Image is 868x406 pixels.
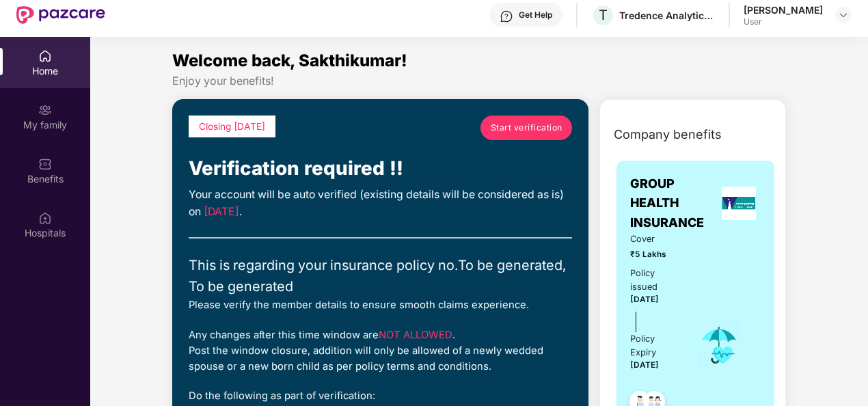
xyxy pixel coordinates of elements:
[16,6,105,24] img: New Pazcare Logo
[480,116,572,140] a: Start verification
[38,103,52,117] img: svg+xml;base64,PHN2ZyB3aWR0aD0iMjAiIGhlaWdodD0iMjAiIHZpZXdCb3g9IjAgMCAyMCAyMCIgZmlsbD0ibm9uZSIgeG...
[630,360,659,370] span: [DATE]
[204,205,239,218] span: [DATE]
[838,10,849,21] img: svg+xml;base64,PHN2ZyBpZD0iRHJvcGRvd24tMzJ4MzIiIHhtbG5zPSJodHRwOi8vd3d3LnczLm9yZy8yMDAwL3N2ZyIgd2...
[744,3,823,16] div: [PERSON_NAME]
[172,51,407,70] span: Welcome back, Sakthikumar!
[189,327,572,375] div: Any changes after this time window are . Post the window closure, addition will only be allowed o...
[38,157,52,171] img: svg+xml;base64,PHN2ZyBpZD0iQmVuZWZpdHMiIHhtbG5zPSJodHRwOi8vd3d3LnczLm9yZy8yMDAwL3N2ZyIgd2lkdGg9Ij...
[189,187,572,221] div: Your account will be auto verified (existing details will be considered as is) on .
[630,332,679,360] div: Policy Expiry
[189,154,572,184] div: Verification required !!
[614,125,722,144] span: Company benefits
[630,267,679,294] div: Policy issued
[189,388,572,404] div: Do the following as part of verification:
[500,10,513,23] img: svg+xml;base64,PHN2ZyBpZD0iSGVscC0zMngzMiIgeG1sbnM9Imh0dHA6Ly93d3cudzMub3JnLzIwMDAvc3ZnIiB3aWR0aD...
[630,295,659,304] span: [DATE]
[379,329,452,341] span: NOT ALLOWED
[630,174,716,232] span: GROUP HEALTH INSURANCE
[630,248,679,261] span: ₹5 Lakhs
[630,232,679,246] span: Cover
[697,323,742,368] img: icon
[38,211,52,225] img: svg+xml;base64,PHN2ZyBpZD0iSG9zcGl0YWxzIiB4bWxucz0iaHR0cDovL3d3dy53My5vcmcvMjAwMC9zdmciIHdpZHRoPS...
[189,255,572,297] div: This is regarding your insurance policy no. To be generated, To be generated
[189,297,572,313] div: Please verify the member details to ensure smooth claims experience.
[744,16,823,27] div: User
[38,49,52,63] img: svg+xml;base64,PHN2ZyBpZD0iSG9tZSIgeG1sbnM9Imh0dHA6Ly93d3cudzMub3JnLzIwMDAvc3ZnIiB3aWR0aD0iMjAiIG...
[722,187,756,220] img: insurerLogo
[172,74,786,88] div: Enjoy your benefits!
[599,7,608,23] span: T
[519,10,552,21] div: Get Help
[199,121,265,132] span: Closing [DATE]
[491,121,562,134] span: Start verification
[619,9,715,22] div: Tredence Analytics Solutions Private Limited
